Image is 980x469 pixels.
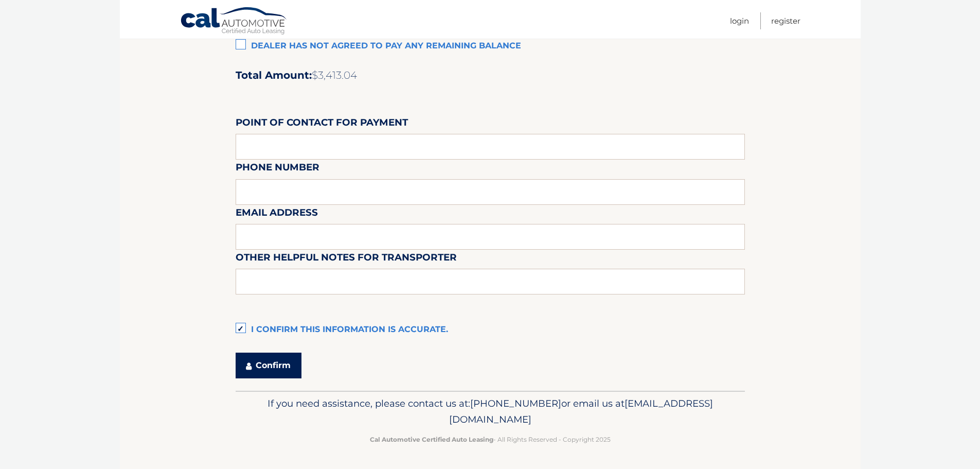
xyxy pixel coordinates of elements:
[236,36,745,57] label: Dealer has not agreed to pay any remaining balance
[236,205,318,224] label: Email Address
[771,12,800,29] a: Register
[180,7,288,37] a: Cal Automotive
[236,353,301,378] button: Confirm
[730,12,749,29] a: Login
[470,397,561,409] span: [PHONE_NUMBER]
[236,115,408,134] label: Point of Contact for Payment
[242,395,738,428] p: If you need assistance, please contact us at: or email us at
[236,320,745,340] label: I confirm this information is accurate.
[242,434,738,445] p: - All Rights Reserved - Copyright 2025
[236,69,745,82] h2: Total Amount:
[370,436,493,443] strong: Cal Automotive Certified Auto Leasing
[312,69,357,81] span: $3,413.04
[236,250,457,269] label: Other helpful notes for transporter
